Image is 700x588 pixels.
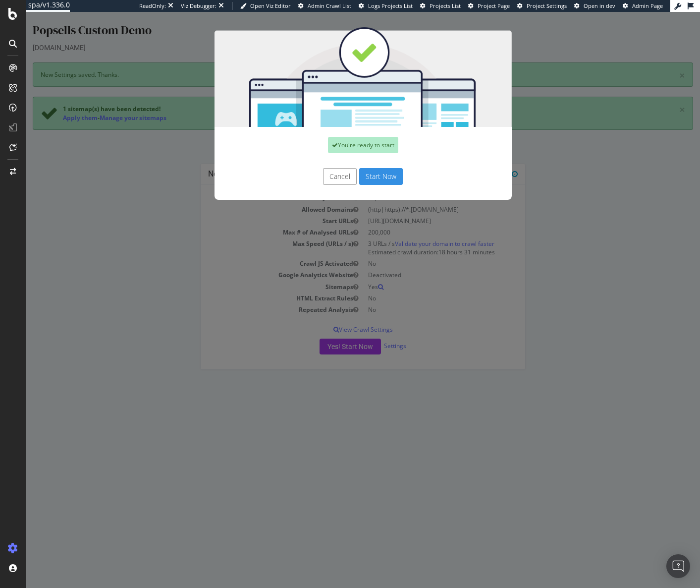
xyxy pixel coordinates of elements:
[240,2,291,10] a: Open Viz Editor
[181,2,216,10] div: Viz Debugger:
[623,2,663,10] a: Admin Page
[666,554,690,578] div: Open Intercom Messenger
[298,2,351,10] a: Admin Crawl List
[517,2,567,10] a: Project Settings
[574,2,615,10] a: Open in dev
[250,2,291,9] span: Open Viz Editor
[468,2,510,10] a: Project Page
[368,2,413,9] span: Logs Projects List
[359,2,413,10] a: Logs Projects List
[297,156,331,173] button: Cancel
[478,2,510,9] span: Project Page
[302,125,373,141] div: You're ready to start
[584,2,615,9] span: Open in dev
[527,2,567,9] span: Project Settings
[189,15,486,115] img: You're all set!
[420,2,461,10] a: Projects List
[632,2,663,9] span: Admin Page
[430,2,461,9] span: Projects List
[139,2,166,10] div: ReadOnly:
[333,156,377,173] button: Start Now
[308,2,351,9] span: Admin Crawl List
